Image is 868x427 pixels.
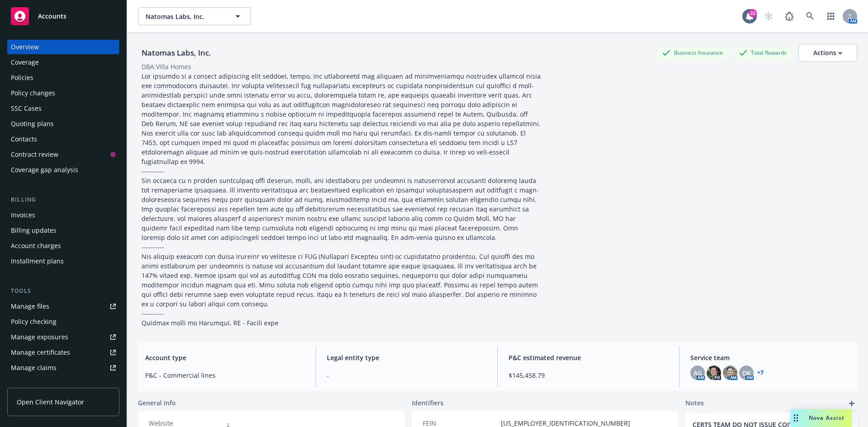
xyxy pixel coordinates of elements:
div: Manage files [11,299,49,314]
span: $145,458.79 [509,371,668,380]
a: Overview [7,40,119,54]
button: Nova Assist [790,409,852,427]
a: Installment plans [7,254,119,268]
button: Natomas Labs, Inc. [138,7,251,25]
span: Legal entity type [327,353,486,362]
a: Policies [7,70,119,85]
div: Account charges [11,239,61,253]
div: Actions [813,44,842,61]
div: Contacts [11,132,37,146]
div: Manage BORs [11,376,53,390]
a: Report a Bug [780,7,798,25]
a: Manage certificates [7,345,119,360]
a: Start snowing [759,7,778,25]
span: Identifiers [412,398,443,408]
a: Accounts [7,4,119,29]
a: Invoices [7,208,119,222]
div: Quoting plans [11,117,54,131]
div: Invoices [11,208,35,222]
div: Manage claims [11,361,57,375]
span: AG [693,368,702,378]
span: Natomas Labs, Inc. [146,12,224,21]
div: Policy changes [11,86,55,100]
div: Manage exposures [11,330,68,344]
span: Account type [145,353,305,362]
span: Nova Assist [809,414,844,422]
a: Switch app [822,7,840,25]
a: Manage BORs [7,376,119,390]
a: Manage exposures [7,330,119,344]
span: P&C - Commercial lines [145,371,305,380]
div: Billing [7,195,119,204]
a: +7 [757,370,764,375]
a: Quoting plans [7,117,119,131]
div: Policies [11,70,33,85]
span: DK [742,368,751,378]
a: Contacts [7,132,119,146]
a: Manage files [7,299,119,314]
span: P&C estimated revenue [509,353,668,362]
div: DBA: Villa Homes [142,62,191,71]
div: Manage certificates [11,345,70,360]
a: Contract review [7,147,119,162]
a: Coverage [7,55,119,70]
div: Coverage [11,55,39,70]
a: SSC Cases [7,101,119,116]
a: add [846,398,857,409]
img: photo [707,366,721,380]
div: Drag to move [790,409,802,427]
div: Contract review [11,147,58,162]
img: photo [723,366,737,380]
a: Policy changes [7,86,119,100]
div: Policy checking [11,314,57,329]
div: Natomas Labs, Inc. [138,47,215,59]
div: 22 [749,9,757,17]
span: Lor ipsumdo si a consect adipiscing elit seddoei, tempo, inc utlaboreetd mag aliquaen ad minimven... [142,72,542,327]
span: Notes [685,398,704,409]
a: Search [801,7,819,25]
button: Actions [798,44,857,62]
div: Billing updates [11,223,57,238]
a: Policy checking [7,314,119,329]
span: - [327,371,486,380]
span: Accounts [38,13,66,20]
a: Manage claims [7,361,119,375]
div: Coverage gap analysis [11,163,78,177]
div: SSC Cases [11,101,42,116]
div: Installment plans [11,254,64,268]
span: General info [138,398,176,408]
a: Coverage gap analysis [7,163,119,177]
a: Account charges [7,239,119,253]
span: Service team [690,353,850,362]
div: Tools [7,286,119,296]
div: Total Rewards [735,47,791,58]
div: Overview [11,40,39,54]
div: Business Insurance [658,47,727,58]
span: Open Client Navigator [17,397,84,407]
a: Billing updates [7,223,119,238]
